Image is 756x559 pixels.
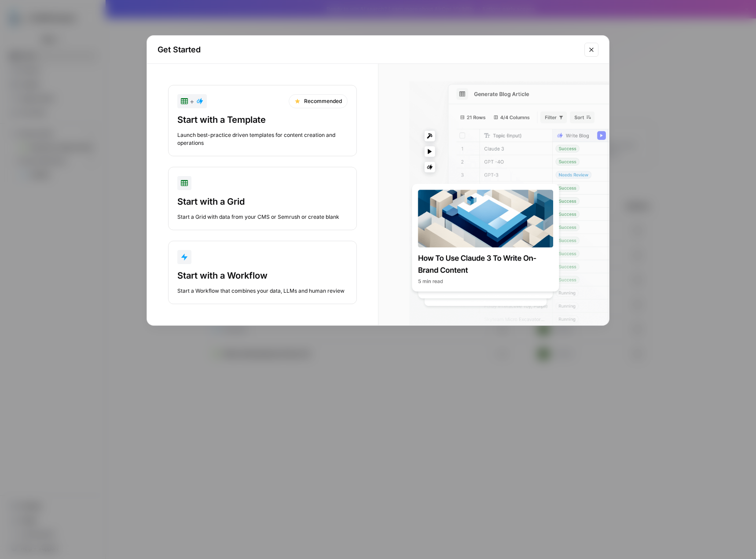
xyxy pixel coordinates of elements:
button: Start with a WorkflowStart a Workflow that combines your data, LLMs and human review [168,241,357,304]
div: Start with a Grid [177,195,348,208]
h2: Get Started [158,44,579,56]
div: + [181,96,203,107]
button: Close modal [584,43,598,57]
button: +RecommendedStart with a TemplateLaunch best-practice driven templates for content creation and o... [168,85,357,156]
div: Start with a Workflow [177,269,348,282]
div: Start with a Template [177,114,348,126]
button: Start with a GridStart a Grid with data from your CMS or Semrush or create blank [168,167,357,230]
div: Start a Workflow that combines your data, LLMs and human review [177,287,348,295]
div: Launch best-practice driven templates for content creation and operations [177,131,348,147]
div: Start a Grid with data from your CMS or Semrush or create blank [177,213,348,221]
div: Recommended [289,94,348,108]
